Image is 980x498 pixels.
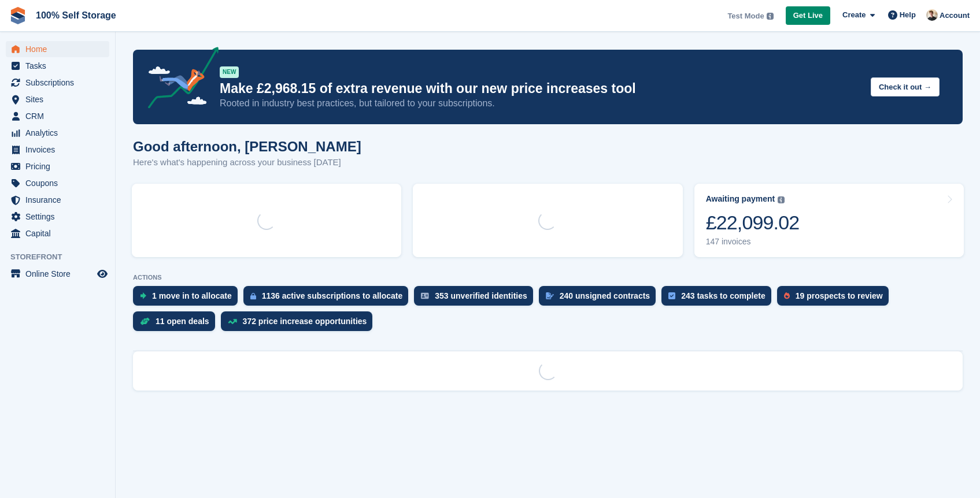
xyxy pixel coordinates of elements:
[25,108,95,124] span: CRM
[25,225,95,241] span: Capital
[681,291,765,300] div: 243 tasks to complete
[133,274,963,281] p: ACTIONS
[25,192,95,208] span: Insurance
[25,175,95,191] span: Coupons
[940,10,970,21] span: Account
[243,286,415,311] a: 1136 active subscriptions to allocate
[900,9,916,21] span: Help
[6,75,109,91] a: menu
[6,225,109,241] a: menu
[784,292,790,299] img: prospect-51fa495bee0391a8d652442698ab0144808aea92771e9ea1ae160a38d050c398.svg
[706,237,800,247] div: 147 invoices
[221,311,379,337] a: 372 price increase opportunities
[133,156,361,169] p: Here's what's happening across your business [DATE]
[25,91,95,107] span: Sites
[220,80,861,97] p: Make £2,968.15 of extra revenue with our new price increases tool
[539,286,661,311] a: 240 unsigned contracts
[95,267,109,281] a: Preview store
[414,286,539,311] a: 353 unverified identities
[727,10,764,22] span: Test Mode
[706,211,800,235] div: £22,099.02
[133,311,221,337] a: 11 open deals
[560,291,650,300] div: 240 unsigned contracts
[31,6,121,25] a: 100% Self Storage
[6,108,109,124] a: menu
[926,9,938,21] img: Oliver
[694,184,964,257] a: Awaiting payment £22,099.02 147 invoices
[786,6,830,25] a: Get Live
[25,58,95,74] span: Tasks
[767,13,774,20] img: icon-info-grey-7440780725fd019a000dd9b08b2336e03edf1995a4989e88bcd33f0948082b44.svg
[661,286,777,311] a: 243 tasks to complete
[421,292,429,299] img: verify_identity-adf6edd0f0f0b5bbfe63781bf79b02c33cf7c696d77639b501bdc392416b5a36.svg
[6,209,109,225] a: menu
[706,194,775,204] div: Awaiting payment
[793,10,823,21] span: Get Live
[228,319,237,324] img: price_increase_opportunities-93ffe204e8149a01c8c9dc8f82e8f89637d9d84a8eef4429ea346261dce0b2c0.svg
[25,266,95,282] span: Online Store
[220,66,239,78] div: NEW
[250,292,256,300] img: active_subscription_to_allocate_icon-d502201f5373d7db506a760aba3b589e785aa758c864c3986d89f69b8ff3...
[435,291,527,300] div: 353 unverified identities
[668,292,675,299] img: task-75834270c22a3079a89374b754ae025e5fb1db73e45f91037f5363f120a921f8.svg
[25,41,95,57] span: Home
[6,142,109,158] a: menu
[262,291,403,300] div: 1136 active subscriptions to allocate
[778,196,785,203] img: icon-info-grey-7440780725fd019a000dd9b08b2336e03edf1995a4989e88bcd33f0948082b44.svg
[842,9,866,21] span: Create
[220,97,861,110] p: Rooted in industry best practices, but tailored to your subscriptions.
[6,41,109,57] a: menu
[9,7,27,24] img: stora-icon-8386f47178a22dfd0bd8f6a31ec36ba5ce8667c1dd55bd0f319d3a0aa187defe.svg
[546,292,554,299] img: contract_signature_icon-13c848040528278c33f63329250d36e43548de30e8caae1d1a13099fd9432cc5.svg
[156,317,209,326] div: 11 open deals
[138,47,219,113] img: price-adjustments-announcement-icon-8257ccfd72463d97f412b2fc003d46551f7dbcb40ab6d574587a9cd5c0d94...
[6,266,109,282] a: menu
[152,291,232,300] div: 1 move in to allocate
[25,158,95,174] span: Pricing
[140,292,146,299] img: move_ins_to_allocate_icon-fdf77a2bb77ea45bf5b3d319d69a93e2d87916cf1d5bf7949dd705db3b84f3ca.svg
[25,142,95,158] span: Invoices
[133,286,243,311] a: 1 move in to allocate
[133,139,361,154] h1: Good afternoon, [PERSON_NAME]
[6,175,109,191] a: menu
[140,317,150,325] img: deal-1b604bf984904fb50ccaf53a9ad4b4a5d6e5aea283cecdc64d6e3604feb123c2.svg
[6,58,109,74] a: menu
[243,317,367,326] div: 372 price increase opportunities
[796,291,883,300] div: 19 prospects to review
[6,91,109,107] a: menu
[25,75,95,91] span: Subscriptions
[777,286,894,311] a: 19 prospects to review
[6,192,109,208] a: menu
[871,77,940,96] button: Check it out →
[10,251,115,263] span: Storefront
[25,209,95,225] span: Settings
[6,125,109,141] a: menu
[6,158,109,174] a: menu
[25,125,95,141] span: Analytics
